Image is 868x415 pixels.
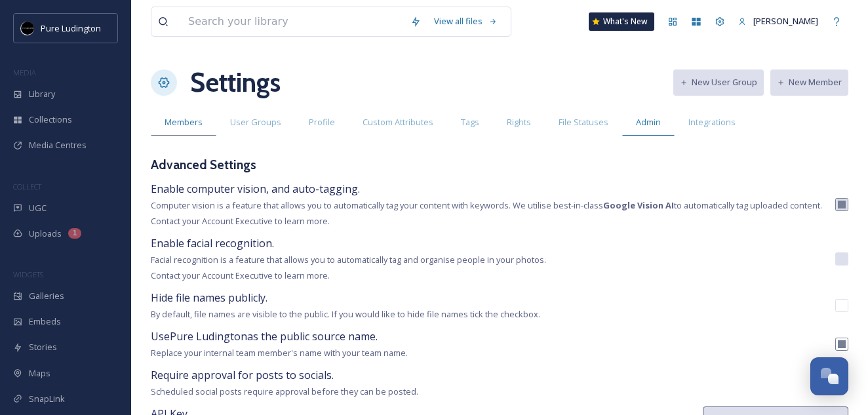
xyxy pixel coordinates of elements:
[230,116,281,128] span: User Groups
[21,22,34,35] img: pureludingtonF-2.png
[673,69,764,95] button: New User Group
[151,182,360,196] span: Enable computer vision, and auto-tagging.
[603,199,674,211] strong: Google Vision AI
[688,116,736,128] span: Integrations
[151,308,540,320] span: By default, file names are visible to the public. If you would like to hide file names tick the c...
[151,329,378,344] span: Use Pure Ludington as the public source name.
[309,116,335,128] span: Profile
[13,269,43,279] span: WIDGETS
[29,367,50,380] span: Maps
[753,15,818,27] span: [PERSON_NAME]
[151,347,408,359] span: Replace your internal team member's name with your team name.
[190,63,281,102] h1: Settings
[151,385,418,397] span: Scheduled social posts require approval before they can be posted.
[182,7,404,36] input: Search your library
[636,116,661,128] span: Admin
[13,68,36,77] span: MEDIA
[770,69,848,95] button: New Member
[151,236,274,250] span: Enable facial recognition.
[151,199,822,211] span: Computer vision is a feature that allows you to automatically tag your content with keywords. We ...
[151,269,330,281] span: Contact your Account Executive to learn more.
[29,315,61,328] span: Embeds
[29,139,87,151] span: Media Centres
[427,9,504,34] a: View all files
[29,88,55,100] span: Library
[151,155,848,174] h3: Advanced Settings
[589,12,654,31] a: What's New
[151,368,334,382] span: Require approval for posts to socials.
[151,215,330,227] span: Contact your Account Executive to learn more.
[29,341,57,353] span: Stories
[507,116,531,128] span: Rights
[732,9,825,34] a: [PERSON_NAME]
[68,228,81,239] div: 1
[29,113,72,126] span: Collections
[13,182,41,191] span: COLLECT
[29,393,65,405] span: SnapLink
[29,227,62,240] span: Uploads
[165,116,203,128] span: Members
[151,290,267,305] span: Hide file names publicly.
[559,116,608,128] span: File Statuses
[363,116,433,128] span: Custom Attributes
[29,290,64,302] span: Galleries
[461,116,479,128] span: Tags
[810,357,848,395] button: Open Chat
[151,254,546,266] span: Facial recognition is a feature that allows you to automatically tag and organise people in your ...
[41,22,101,34] span: Pure Ludington
[29,202,47,214] span: UGC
